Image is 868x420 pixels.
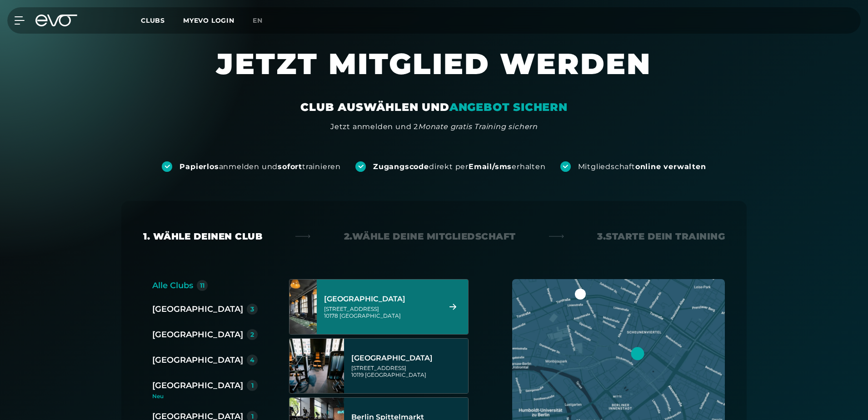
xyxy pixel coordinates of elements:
div: [STREET_ADDRESS] 10119 [GEOGRAPHIC_DATA] [351,365,465,378]
div: [GEOGRAPHIC_DATA] [351,354,465,363]
span: en [253,16,263,25]
strong: Papierlos [180,162,219,171]
strong: sofort [278,162,302,171]
div: Alle Clubs [152,279,193,292]
div: [GEOGRAPHIC_DATA] [324,295,438,304]
h1: JETZT MITGLIED WERDEN [161,45,707,100]
em: Monate gratis Training sichern [418,122,538,131]
strong: online verwalten [635,162,706,171]
div: 11 [200,282,205,289]
a: Clubs [141,16,183,25]
div: [GEOGRAPHIC_DATA] [152,354,243,366]
div: 2. Wähle deine Mitgliedschaft [344,230,516,243]
div: 1 [251,413,254,420]
div: [GEOGRAPHIC_DATA] [152,328,243,341]
strong: Email/sms [469,162,512,171]
div: anmelden und trainieren [180,162,341,172]
div: [STREET_ADDRESS] 10178 [GEOGRAPHIC_DATA] [324,305,438,319]
div: Jetzt anmelden und 2 [330,121,538,132]
div: 2 [250,331,254,338]
div: [GEOGRAPHIC_DATA] [152,303,243,315]
strong: Zugangscode [373,162,429,171]
div: 1. Wähle deinen Club [143,230,262,243]
div: Mitgliedschaft [578,162,706,172]
img: Berlin Alexanderplatz [276,280,330,334]
img: Berlin Rosenthaler Platz [289,339,344,393]
div: 4 [250,357,254,363]
div: Neu [152,394,265,399]
div: 3 [250,306,254,312]
em: ANGEBOT SICHERN [449,100,568,114]
a: MYEVO LOGIN [183,16,234,25]
div: [GEOGRAPHIC_DATA] [152,379,243,392]
span: Clubs [141,16,165,25]
div: 1 [251,382,254,389]
div: 3. Starte dein Training [597,230,725,243]
a: en [253,15,274,26]
div: direkt per erhalten [373,162,545,172]
div: CLUB AUSWÄHLEN UND [300,100,567,115]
